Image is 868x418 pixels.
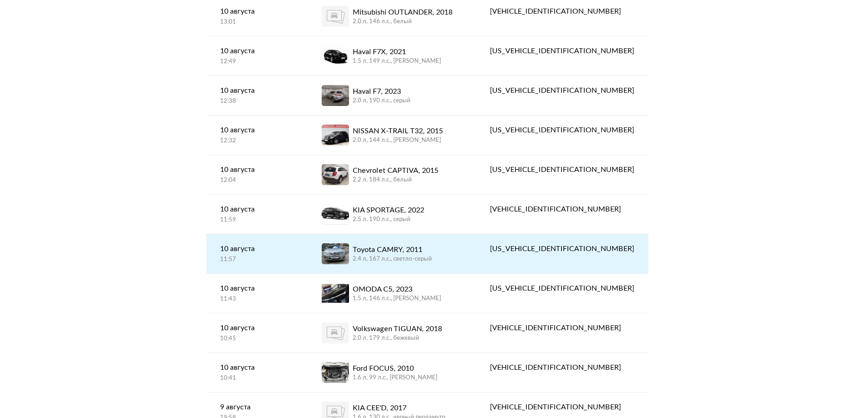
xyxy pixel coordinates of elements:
[220,322,295,333] div: 10 августа
[476,195,648,224] a: [VEHICLE_IDENTIFICATION_NUMBER]
[206,195,308,233] a: 10 августа11:59
[490,362,634,373] div: [VEHICLE_IDENTIFICATION_NUMBER]
[220,256,295,264] div: 11:57
[206,313,308,352] a: 10 августа10:45
[308,195,476,234] a: KIA SPORTAGE, 20222.5 л, 190 л.c., серый
[490,204,634,215] div: [VEHICLE_IDENTIFICATION_NUMBER]
[353,18,452,26] div: 2.0 л, 146 л.c., белый
[220,125,295,136] div: 10 августа
[206,76,308,115] a: 10 августа12:38
[490,125,634,136] div: [US_VEHICLE_IDENTIFICATION_NUMBER]
[308,353,476,392] a: Ford FOCUS, 20101.6 л, 99 л.c., [PERSON_NAME]
[476,155,648,184] a: [US_VEHICLE_IDENTIFICATION_NUMBER]
[308,36,476,76] a: Haval F7X, 20211.5 л, 149 л.c., [PERSON_NAME]
[476,274,648,303] a: [US_VEHICLE_IDENTIFICATION_NUMBER]
[353,126,443,136] div: NISSAN X-TRAIL T32, 2015
[353,284,441,295] div: OMODA C5, 2023
[353,403,445,413] div: KIA CEE'D, 2017
[220,97,295,106] div: 12:38
[308,116,476,155] a: NISSAN X-TRAIL T32, 20152.0 л, 144 л.c., [PERSON_NAME]
[353,136,443,145] div: 2.0 л, 144 л.c., [PERSON_NAME]
[476,36,648,65] a: [US_VEHICLE_IDENTIFICATION_NUMBER]
[308,155,476,194] a: Chevrolet CAPTIVA, 20152.2 л, 184 л.c., белый
[220,85,295,96] div: 10 августа
[220,45,295,56] div: 10 августа
[353,244,432,255] div: Toyota CAMRY, 2011
[206,116,308,154] a: 10 августа12:32
[206,274,308,312] a: 10 августа11:43
[220,216,295,224] div: 11:59
[206,353,308,392] a: 10 августа10:41
[220,176,295,185] div: 12:04
[220,18,295,26] div: 13:01
[353,334,442,342] div: 2.0 л, 179 л.c., бежевый
[220,283,295,294] div: 10 августа
[220,335,295,343] div: 10:45
[220,137,295,145] div: 12:32
[353,165,438,176] div: Chevrolet CAPTIVA, 2015
[476,76,648,105] a: [US_VEHICLE_IDENTIFICATION_NUMBER]
[220,6,295,17] div: 10 августа
[490,85,634,96] div: [US_VEHICLE_IDENTIFICATION_NUMBER]
[490,164,634,175] div: [US_VEHICLE_IDENTIFICATION_NUMBER]
[220,164,295,175] div: 10 августа
[220,362,295,373] div: 10 августа
[476,353,648,382] a: [VEHICLE_IDENTIFICATION_NUMBER]
[490,6,634,17] div: [VEHICLE_IDENTIFICATION_NUMBER]
[353,176,438,184] div: 2.2 л, 184 л.c., белый
[353,323,442,334] div: Volkswagen TIGUAN, 2018
[476,313,648,342] a: [VEHICLE_IDENTIFICATION_NUMBER]
[353,86,411,97] div: Haval F7, 2023
[490,322,634,333] div: [VEHICLE_IDENTIFICATION_NUMBER]
[308,274,476,313] a: OMODA C5, 20231.5 л, 146 л.c., [PERSON_NAME]
[490,45,634,56] div: [US_VEHICLE_IDENTIFICATION_NUMBER]
[353,57,441,65] div: 1.5 л, 149 л.c., [PERSON_NAME]
[353,216,424,224] div: 2.5 л, 190 л.c., серый
[308,76,476,115] a: Haval F7, 20232.0 л, 190 л.c., серый
[353,255,432,263] div: 2.4 л, 167 л.c., светло-серый
[308,234,476,273] a: Toyota CAMRY, 20112.4 л, 167 л.c., светло-серый
[308,313,476,353] a: Volkswagen TIGUAN, 20182.0 л, 179 л.c., бежевый
[353,7,452,18] div: Mitsubishi OUTLANDER, 2018
[353,363,437,374] div: Ford FOCUS, 2010
[353,295,441,303] div: 1.5 л, 146 л.c., [PERSON_NAME]
[490,283,634,294] div: [US_VEHICLE_IDENTIFICATION_NUMBER]
[220,58,295,66] div: 12:49
[220,374,295,383] div: 10:41
[206,234,308,273] a: 10 августа11:57
[353,374,437,382] div: 1.6 л, 99 л.c., [PERSON_NAME]
[206,155,308,194] a: 10 августа12:04
[353,205,424,216] div: KIA SPORTAGE, 2022
[220,243,295,254] div: 10 августа
[220,295,295,303] div: 11:43
[353,46,441,57] div: Haval F7X, 2021
[490,243,634,254] div: [US_VEHICLE_IDENTIFICATION_NUMBER]
[490,402,634,413] div: [VEHICLE_IDENTIFICATION_NUMBER]
[220,204,295,215] div: 10 августа
[206,36,308,75] a: 10 августа12:49
[476,234,648,263] a: [US_VEHICLE_IDENTIFICATION_NUMBER]
[220,402,295,413] div: 9 августа
[476,116,648,145] a: [US_VEHICLE_IDENTIFICATION_NUMBER]
[353,97,411,105] div: 2.0 л, 190 л.c., серый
